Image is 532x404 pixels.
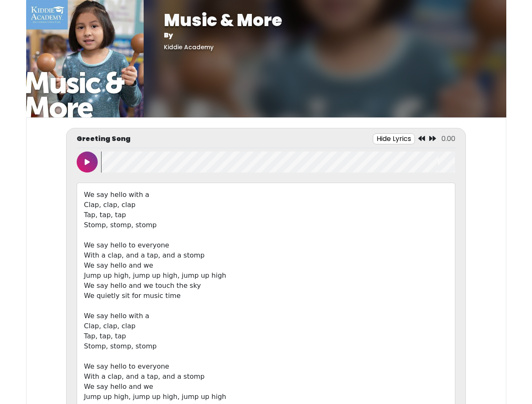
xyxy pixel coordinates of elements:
[164,10,486,30] h1: Music & More
[164,30,486,40] p: By
[441,134,455,144] span: 0.00
[77,134,131,144] p: Greeting Song
[164,44,486,51] h5: Kiddie Academy
[373,133,415,144] button: Hide Lyrics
